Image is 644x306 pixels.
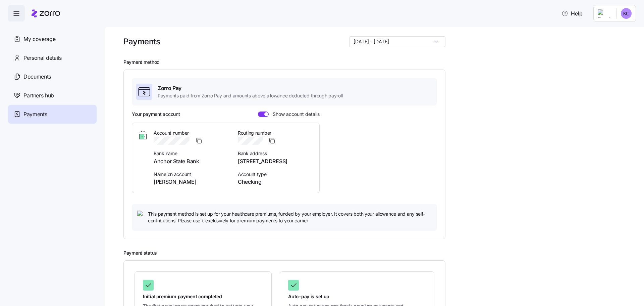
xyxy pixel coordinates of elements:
[238,150,314,157] span: Bank address
[158,84,342,92] span: Zorro Pay
[238,178,314,186] span: Checking
[8,30,97,48] a: My coverage
[132,111,180,118] h3: Your payment account
[148,211,432,224] span: This payment method is set up for your healthcare premiums, funded by your employer. It covers bo...
[154,157,230,166] span: Anchor State Bank
[154,171,230,178] span: Name on account
[288,293,426,300] span: Auto-pay is set up
[238,157,314,166] span: [STREET_ADDRESS]
[8,67,97,86] a: Documents
[238,171,314,178] span: Account type
[154,178,230,186] span: [PERSON_NAME]
[8,86,97,105] a: Partners hub
[137,211,145,219] img: icon bulb
[123,59,635,65] h2: Payment method
[8,105,97,124] a: Payments
[143,293,263,300] span: Initial premium payment completed
[23,35,55,43] span: My coverage
[158,92,342,99] span: Payments paid from Zorro Pay and amounts above allowance deducted through payroll
[23,110,47,119] span: Payments
[123,250,635,256] h2: Payment status
[269,112,320,117] span: Show account details
[154,150,230,157] span: Bank name
[598,9,611,17] img: Employer logo
[238,130,314,136] span: Routing number
[23,54,62,62] span: Personal details
[621,8,632,19] img: f9b0663b2cc9c7fca8d2c6ad09d17531
[8,48,97,67] a: Personal details
[123,36,160,47] h1: Payments
[561,9,583,17] span: Help
[23,73,51,81] span: Documents
[154,130,230,136] span: Account number
[556,7,588,20] button: Help
[23,91,54,100] span: Partners hub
